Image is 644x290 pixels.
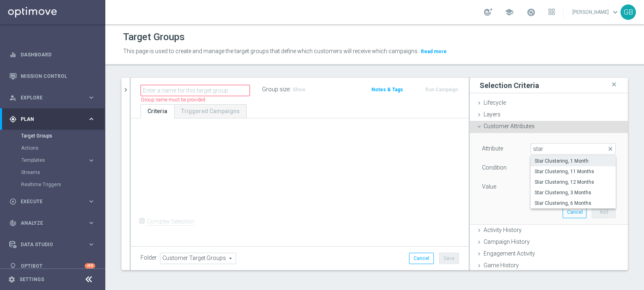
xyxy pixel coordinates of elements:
[122,86,130,94] i: chevron_right
[480,81,539,90] h3: Selection Criteria
[85,263,95,269] div: +10
[9,219,17,227] i: track_changes
[9,116,96,122] button: gps_fixed Plan keyboard_arrow_right
[9,116,87,123] div: Plan
[87,198,95,205] i: keyboard_arrow_right
[21,117,87,122] span: Plan
[535,200,612,206] span: Star Clustering, 6 Months
[141,104,174,118] a: Criteria
[21,95,87,100] span: Explore
[420,47,448,56] button: Read more
[122,78,130,102] button: chevron_right
[147,218,194,226] label: Complex Selection
[9,51,17,58] i: equalizer
[21,133,84,139] a: Target Groups
[9,219,87,227] div: Analyze
[484,238,530,245] span: Campaign History
[21,157,96,163] button: Templates keyboard_arrow_right
[607,146,614,152] span: close
[21,44,95,65] a: Dashboard
[21,65,95,87] a: Mission Control
[9,198,87,205] div: Execute
[8,276,15,283] i: settings
[484,111,501,118] span: Layers
[409,253,434,264] button: Cancel
[87,115,95,123] i: keyboard_arrow_right
[9,241,96,248] button: Data Studio keyboard_arrow_right
[21,178,104,191] div: Realtime Triggers
[9,94,17,101] i: person_search
[21,142,104,154] div: Actions
[21,221,87,226] span: Analyze
[21,169,84,176] a: Streams
[9,255,95,277] div: Optibot
[9,220,96,226] button: track_changes Analyze keyboard_arrow_right
[9,263,96,269] button: lightbulb Optibot +10
[9,116,17,123] i: gps_fixed
[482,183,496,190] label: Value
[9,241,87,248] div: Data Studio
[21,130,104,142] div: Target Groups
[21,158,79,163] span: Templates
[87,241,95,248] i: keyboard_arrow_right
[9,44,95,65] div: Dashboard
[535,168,612,175] span: Star Clustering, 11 Months
[9,95,96,101] button: person_search Explore keyboard_arrow_right
[21,158,87,163] div: Templates
[482,164,507,171] lable: Condition
[21,145,84,151] a: Actions
[610,79,618,90] i: close
[484,123,535,129] span: Customer Attributes
[87,219,95,227] i: keyboard_arrow_right
[611,8,620,17] span: keyboard_arrow_down
[290,86,291,93] label: :
[535,179,612,185] span: Star Clustering, 12 Months
[123,31,185,43] h1: Target Groups
[439,253,459,264] button: Save
[141,254,157,261] label: Folder
[9,94,87,101] div: Explore
[563,206,586,218] button: Cancel
[592,206,616,218] button: Add
[371,85,404,94] button: Notes & Tags
[87,157,95,164] i: keyboard_arrow_right
[21,242,87,247] span: Data Studio
[141,97,205,103] label: Group name must be provided
[484,250,535,257] span: Engagement Activity
[9,262,17,270] i: lightbulb
[505,8,514,17] span: school
[21,199,87,204] span: Execute
[535,158,612,164] span: Star Clustering, 1 Month
[484,227,522,233] span: Activity History
[123,48,419,54] span: This page is used to create and manage the target groups that define which customers will receive...
[262,86,290,93] label: Group size
[21,154,104,166] div: Templates
[9,65,95,87] div: Mission Control
[482,145,503,152] lable: Attribute
[174,104,247,118] a: Triggered Campaigns
[21,255,85,277] a: Optibot
[9,52,96,58] button: equalizer Dashboard
[87,94,95,101] i: keyboard_arrow_right
[21,166,104,178] div: Streams
[484,99,506,106] span: Lifecycle
[9,73,96,79] button: Mission Control
[484,262,519,269] span: Game History
[535,189,612,196] span: Star Clustering, 3 Months
[141,85,250,96] input: Enter a name for this target group
[621,4,636,20] div: GB
[21,181,84,188] a: Realtime Triggers
[9,198,17,205] i: play_circle_outline
[571,6,621,18] a: [PERSON_NAME]keyboard_arrow_down
[19,277,44,282] a: Settings
[531,143,616,155] input: Quick find
[9,198,96,205] div: play_circle_outline Execute keyboard_arrow_right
